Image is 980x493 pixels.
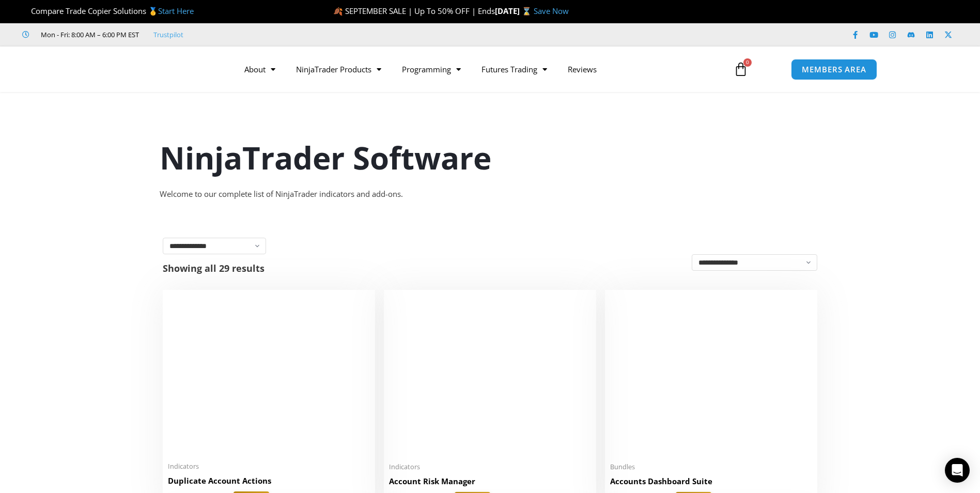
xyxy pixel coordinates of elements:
[23,7,30,15] img: 🏆
[38,28,139,41] span: Mon - Fri: 8:00 AM – 6:00 PM EST
[160,136,821,179] h1: NinjaTrader Software
[471,57,557,81] a: Futures Trading
[610,295,812,456] img: Accounts Dashboard Suite
[168,462,370,471] span: Indicators
[392,57,471,81] a: Programming
[791,59,877,80] a: MEMBERS AREA
[743,58,752,67] span: 0
[692,254,817,271] select: Shop order
[286,57,392,81] a: NinjaTrader Products
[160,187,821,202] div: Welcome to our complete list of NinjaTrader indicators and add-ons.
[234,57,722,81] nav: Menu
[610,476,812,492] a: Accounts Dashboard Suite
[557,57,607,81] a: Reviews
[168,475,370,486] h2: Duplicate Account Actions
[158,6,194,16] a: Start Here
[389,463,591,471] span: Indicators
[718,54,764,84] a: 0
[22,6,194,16] span: Compare Trade Copier Solutions 🥇
[234,57,286,81] a: About
[945,458,970,483] div: Open Intercom Messenger
[333,6,495,16] span: 🍂 SEPTEMBER SALE | Up To 50% OFF | Ends
[168,295,370,456] img: Duplicate Account Actions
[389,295,591,456] img: Account Risk Manager
[610,463,812,471] span: Bundles
[389,476,591,492] a: Account Risk Manager
[153,28,183,41] a: Trustpilot
[495,6,534,16] strong: [DATE] ⌛
[610,476,812,487] h2: Accounts Dashboard Suite
[163,264,265,273] p: Showing all 29 results
[534,6,569,16] a: Save Now
[168,475,370,491] a: Duplicate Account Actions
[389,476,591,487] h2: Account Risk Manager
[103,51,214,88] img: LogoAI | Affordable Indicators – NinjaTrader
[802,66,866,73] span: MEMBERS AREA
